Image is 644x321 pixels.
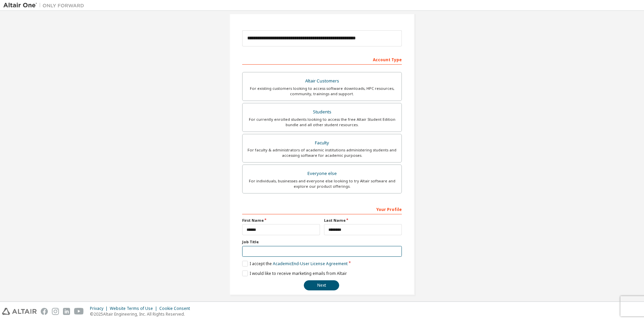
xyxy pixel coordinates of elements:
[90,306,110,311] div: Privacy
[242,218,320,223] label: First Name
[159,306,194,311] div: Cookie Consent
[242,239,402,245] label: Job Title
[247,169,397,178] div: Everyone else
[304,280,339,290] button: Next
[2,308,37,315] img: altair_logo.svg
[52,308,59,315] img: instagram.svg
[242,54,402,65] div: Account Type
[110,306,159,311] div: Website Terms of Use
[324,218,402,223] label: Last Name
[90,311,194,317] p: © 2025 Altair Engineering, Inc. All Rights Reserved.
[247,147,397,158] div: For faculty & administrators of academic institutions administering students and accessing softwa...
[247,107,397,117] div: Students
[273,261,348,266] a: Academic End-User License Agreement
[247,178,397,189] div: For individuals, businesses and everyone else looking to try Altair software and explore our prod...
[63,308,70,315] img: linkedin.svg
[242,261,348,266] label: I accept the
[247,117,397,128] div: For currently enrolled students looking to access the free Altair Student Edition bundle and all ...
[247,76,397,86] div: Altair Customers
[3,2,88,9] img: Altair One
[242,204,402,214] div: Your Profile
[41,308,48,315] img: facebook.svg
[247,86,397,97] div: For existing customers looking to access software downloads, HPC resources, community, trainings ...
[74,308,84,315] img: youtube.svg
[247,138,397,148] div: Faculty
[242,271,347,276] label: I would like to receive marketing emails from Altair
